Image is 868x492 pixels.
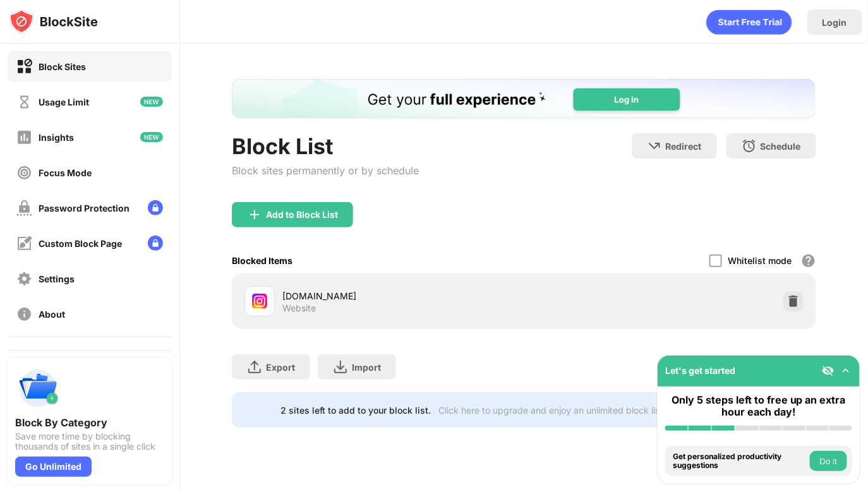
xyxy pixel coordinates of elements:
[39,273,75,284] div: Settings
[822,364,835,377] img: eye-not-visible.svg
[665,394,852,418] div: Only 5 steps left to free up an extra hour each day!
[666,141,702,152] div: Redirect
[16,59,32,75] img: block-on.svg
[39,132,74,143] div: Insights
[16,129,32,145] img: insights-off.svg
[810,451,847,471] button: Do it
[15,366,61,411] img: push-categories.svg
[761,141,801,152] div: Schedule
[16,200,32,216] img: password-protection-off.svg
[16,236,32,251] img: customize-block-page-off.svg
[232,164,419,177] div: Block sites permanently or by schedule
[252,294,267,309] img: favicons
[15,416,164,429] div: Block By Category
[728,255,792,266] div: Whitelist mode
[673,452,807,471] div: Get personalized productivity suggestions
[16,94,32,110] img: time-usage-off.svg
[148,236,163,251] img: lock-menu.svg
[439,405,666,416] div: Click here to upgrade and enjoy an unlimited block list.
[840,364,852,377] img: omni-setup-toggle.svg
[140,97,163,107] img: new-icon.svg
[39,309,65,320] div: About
[39,203,130,213] div: Password Protection
[232,255,292,266] div: Blocked Items
[9,9,98,34] img: logo-blocksite.svg
[15,431,164,452] div: Save more time by blocking thousands of sites in a single click
[39,238,122,249] div: Custom Block Page
[39,61,86,72] div: Block Sites
[16,271,32,287] img: settings-off.svg
[282,289,524,303] div: [DOMAIN_NAME]
[282,303,316,314] div: Website
[823,17,847,28] div: Login
[16,165,32,181] img: focus-off.svg
[706,9,792,35] div: animation
[148,200,163,215] img: lock-menu.svg
[665,365,735,376] div: Let's get started
[281,405,431,416] div: 2 sites left to add to your block list.
[232,133,419,159] div: Block List
[15,457,92,477] div: Go Unlimited
[266,362,295,373] div: Export
[352,362,381,373] div: Import
[39,167,92,178] div: Focus Mode
[16,306,32,322] img: about-off.svg
[39,97,89,107] div: Usage Limit
[140,132,163,142] img: new-icon.svg
[266,210,338,220] div: Add to Block List
[232,79,816,118] iframe: Banner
